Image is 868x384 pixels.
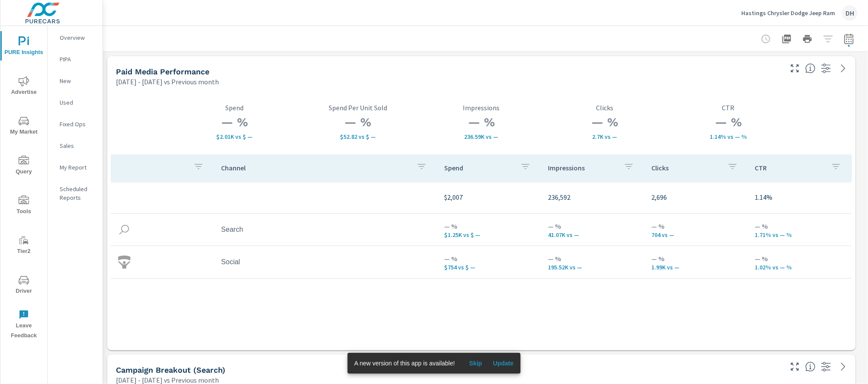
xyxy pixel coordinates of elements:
a: See more details in report [836,360,850,374]
p: Fixed Ops [60,120,96,128]
button: Update [490,356,517,370]
p: Sales [60,141,96,150]
span: Query [3,156,45,177]
p: $2,007 vs $ — [173,133,296,140]
p: — % [444,253,534,264]
p: — % [651,253,741,264]
p: 41,068 vs — [548,231,637,238]
p: Spend [444,163,513,172]
div: New [48,74,102,87]
p: 1.14% [755,192,845,202]
span: PURE Insights [3,36,45,58]
h3: — % [173,115,296,130]
div: My Report [48,161,102,174]
span: Tools [3,195,45,217]
p: New [60,77,96,85]
h3: — % [667,115,791,130]
div: Used [48,96,102,109]
h3: — % [543,115,667,130]
p: Clicks [543,104,667,112]
p: $2,007 [444,192,534,202]
p: 2,696 vs — [543,133,667,140]
p: — % [755,221,845,231]
button: "Export Report to PDF" [778,30,795,48]
p: — % [651,221,741,231]
p: Spend Per Unit Sold [296,104,420,112]
span: Leave Feedback [3,310,45,341]
p: $52.82 vs $ — [296,133,420,140]
span: This is a summary of Search performance results by campaign. Each column can be sorted. [805,362,816,372]
div: Overview [48,31,102,44]
p: CTR [755,163,824,172]
img: icon-search.svg [118,223,131,236]
button: Make Fullscreen [788,360,802,374]
h5: Campaign Breakout (Search) [116,365,225,374]
h3: — % [296,115,420,130]
span: A new version of this app is available! [354,360,455,367]
button: Make Fullscreen [788,61,802,75]
p: [DATE] - [DATE] vs Previous month [116,77,219,87]
div: Sales [48,139,102,152]
p: Channel [221,163,410,172]
span: Skip [465,359,486,367]
div: Scheduled Reports [48,182,102,204]
button: Skip [462,356,490,370]
p: 236,592 [548,192,637,202]
p: Clicks [651,163,720,172]
div: Fixed Ops [48,118,102,131]
p: 1.02% vs — % [755,264,845,271]
p: Impressions [420,104,543,112]
div: PIPA [48,53,102,66]
td: Search [214,219,437,240]
div: nav menu [0,26,47,344]
p: Spend [173,104,296,112]
div: DH [842,5,858,21]
p: My Report [60,163,96,172]
span: Driver [3,275,45,296]
p: CTR [667,104,791,112]
h3: — % [420,115,543,130]
p: 195,524 vs — [548,264,637,271]
p: — % [444,221,534,231]
p: — % [548,221,637,231]
p: Impressions [548,163,617,172]
p: PIPA [60,55,96,64]
p: — % [548,253,637,264]
p: $754 vs $ — [444,264,534,271]
span: Advertise [3,76,45,97]
p: 1.71% vs — % [755,231,845,238]
p: 1,992 vs — [651,264,741,271]
p: $1,254 vs $ — [444,231,534,238]
p: Hastings Chrysler Dodge Jeep Ram [741,9,835,17]
img: icon-social.svg [118,256,131,269]
h5: Paid Media Performance [116,67,209,76]
td: Social [214,251,437,273]
button: Select Date Range [840,30,858,48]
p: — % [755,253,845,264]
button: Print Report [799,30,816,48]
span: Update [493,359,514,367]
p: Overview [60,33,96,42]
p: 704 vs — [651,231,741,238]
p: 236.59K vs — [420,133,543,140]
span: My Market [3,116,45,137]
a: See more details in report [836,61,850,75]
p: 1.14% vs — % [667,133,791,140]
p: Scheduled Reports [60,185,96,202]
p: Used [60,98,96,107]
span: Tier2 [3,235,45,256]
span: Understand performance metrics over the selected time range. [805,63,816,74]
p: 2,696 [651,192,741,202]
